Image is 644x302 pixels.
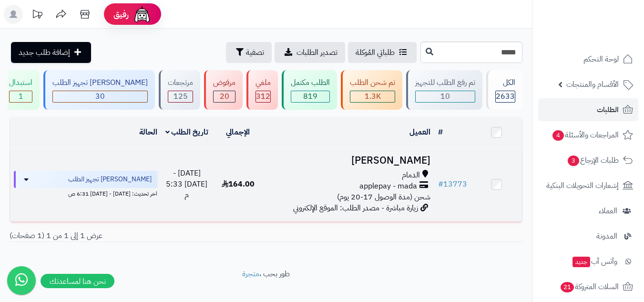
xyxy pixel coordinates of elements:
span: 30 [95,91,105,102]
a: الإجمالي [226,126,250,138]
a: مرتجعات 125 [157,70,202,110]
a: تاريخ الطلب [165,126,209,138]
span: [DATE] - [DATE] 5:33 م [166,167,207,201]
a: المدونة [538,225,638,248]
span: 312 [256,91,270,102]
div: 20 [214,91,235,102]
div: الطلب مكتمل [291,77,330,88]
span: 20 [220,91,229,102]
span: 21 [561,282,574,292]
span: إضافة طلب جديد [19,47,70,58]
span: جديد [572,257,590,267]
span: المراجعات والأسئلة [552,128,619,142]
a: العميل [409,126,430,138]
div: 1 [10,91,32,102]
span: 3 [568,156,579,166]
span: الأقسام والمنتجات [566,78,619,91]
span: applepay - mada [359,181,417,192]
a: إضافة طلب جديد [11,42,91,63]
span: وآتس آب [572,255,617,268]
span: 819 [303,91,317,102]
img: ai-face.png [133,5,152,24]
span: 4 [552,130,564,141]
a: طلبات الإرجاع3 [538,149,638,172]
div: تم رفع الطلب للتجهيز [415,77,475,88]
span: السلات المتروكة [560,280,619,293]
span: العملاء [599,204,617,218]
a: تحديثات المنصة [25,5,49,26]
div: 1316 [350,91,395,102]
div: 819 [291,91,329,102]
a: لوحة التحكم [538,48,638,71]
a: العملاء [538,199,638,222]
div: 312 [256,91,270,102]
span: الطلبات [597,103,619,116]
a: # [438,126,443,138]
a: تصدير الطلبات [275,42,345,63]
span: المدونة [596,229,617,243]
div: مرتجعات [168,77,193,88]
div: 10 [416,91,475,102]
a: تم شحن الطلب 1.3K [339,70,404,110]
a: السلات المتروكة21 [538,275,638,298]
div: [PERSON_NAME] تجهيز الطلب [52,77,148,88]
a: الحالة [139,126,157,138]
a: مرفوض 20 [202,70,245,110]
div: ملغي [256,77,271,88]
span: [PERSON_NAME] تجهيز الطلب [68,175,152,184]
div: 125 [168,91,193,102]
div: عرض 1 إلى 1 من 1 (1 صفحات) [2,230,266,241]
span: 1 [19,91,23,102]
span: لوحة التحكم [583,52,619,66]
span: 2633 [496,91,515,102]
span: تصفية [246,47,264,58]
a: الكل2633 [484,70,524,110]
span: رفيق [113,9,129,20]
span: شحن (مدة الوصول 17-20 يوم) [337,191,430,203]
a: إشعارات التحويلات البنكية [538,174,638,197]
div: تم شحن الطلب [350,77,395,88]
span: الدمام [402,170,420,181]
div: الكل [495,77,515,88]
a: وآتس آبجديد [538,250,638,273]
a: ملغي 312 [245,70,280,110]
span: 125 [174,91,188,102]
span: 10 [440,91,450,102]
span: طلبات الإرجاع [567,154,619,167]
span: زيارة مباشرة - مصدر الطلب: الموقع الإلكتروني [293,202,418,214]
a: متجرة [242,268,259,280]
a: #13773 [438,178,467,190]
span: 164.00 [222,178,255,190]
a: الطلبات [538,98,638,121]
a: تم رفع الطلب للتجهيز 10 [404,70,484,110]
span: تصدير الطلبات [296,47,337,58]
span: # [438,178,443,190]
a: طلباتي المُوكلة [348,42,417,63]
a: [PERSON_NAME] تجهيز الطلب 30 [41,70,157,110]
a: المراجعات والأسئلة4 [538,124,638,146]
h3: [PERSON_NAME] [267,155,430,166]
div: مرفوض [213,77,235,88]
span: 1.3K [365,91,381,102]
span: إشعارات التحويلات البنكية [546,179,619,192]
div: استبدال [9,77,32,88]
button: تصفية [226,42,272,63]
span: طلباتي المُوكلة [356,47,395,58]
div: اخر تحديث: [DATE] - [DATE] 6:31 ص [14,188,157,198]
a: الطلب مكتمل 819 [280,70,339,110]
div: 30 [53,91,147,102]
